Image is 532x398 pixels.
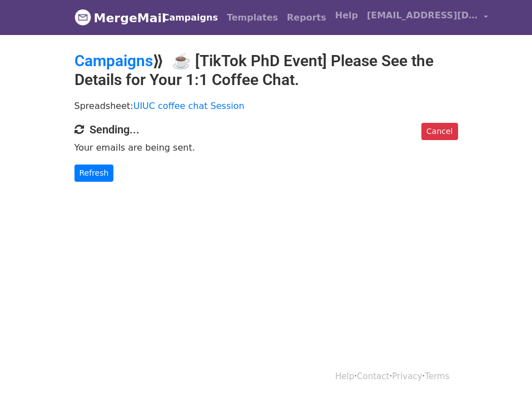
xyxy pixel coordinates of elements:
[421,123,458,140] a: Cancel
[74,123,458,136] h4: Sending...
[392,371,422,381] a: Privacy
[74,9,91,26] img: MergeMail logo
[74,165,114,182] a: Refresh
[425,371,449,381] a: Terms
[357,371,389,381] a: Contact
[74,52,153,70] a: Campaigns
[74,52,458,89] h2: ⟫ ☕️ [TikTok PhD Event] Please See the Details for Your 1:1 Coffee Chat.
[335,371,354,381] a: Help
[74,6,150,29] a: MergeMail
[74,100,458,112] p: Spreadsheet:
[367,9,478,22] span: [EMAIL_ADDRESS][DOMAIN_NAME]
[331,4,362,27] a: Help
[362,4,493,31] a: [EMAIL_ADDRESS][DOMAIN_NAME]
[133,101,245,111] a: UIUC coffee chat Session
[282,7,331,29] a: Reports
[222,7,282,29] a: Templates
[158,7,222,29] a: Campaigns
[74,142,458,153] p: Your emails are being sent.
